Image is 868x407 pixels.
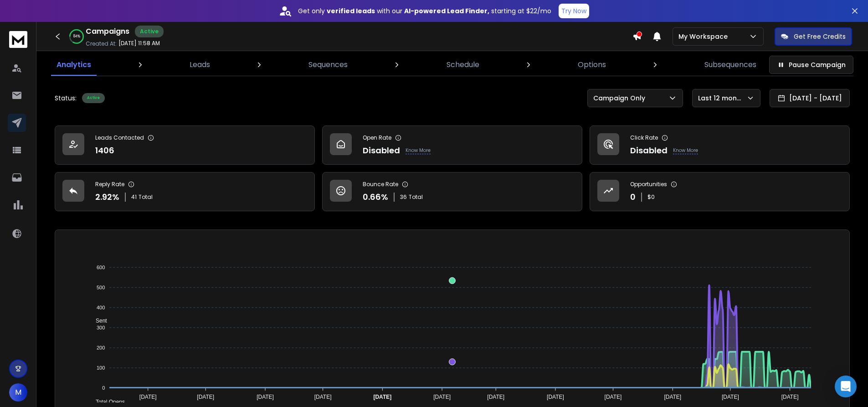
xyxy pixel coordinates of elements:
[781,394,799,400] tspan: [DATE]
[794,32,846,41] p: Get Free Credits
[673,147,698,154] p: Know More
[298,6,551,16] p: Get only with our starting at $22/mo
[572,54,611,76] a: Options
[605,394,622,400] tspan: [DATE]
[184,54,216,76] a: Leads
[139,394,157,400] tspan: [DATE]
[630,134,658,141] p: Click Rate
[835,376,857,397] div: Open Intercom Messenger
[97,325,105,330] tspan: 300
[197,394,214,400] tspan: [DATE]
[9,383,27,402] button: M
[97,305,105,310] tspan: 400
[118,40,160,47] p: [DATE] 11:58 AM
[55,125,315,165] a: Leads Contacted1406
[97,285,105,290] tspan: 500
[363,144,400,157] p: Disabled
[775,27,852,46] button: Get Free Credits
[373,394,391,400] tspan: [DATE]
[82,93,105,103] div: Active
[630,144,668,157] p: Disabled
[55,94,77,103] p: Status:
[308,59,348,70] p: Sequences
[56,59,91,70] p: Analytics
[578,59,606,70] p: Options
[561,6,586,16] p: Try Now
[102,385,105,391] tspan: 0
[97,265,105,270] tspan: 600
[664,394,681,400] tspan: [DATE]
[704,59,756,70] p: Subsequences
[139,193,153,201] span: Total
[363,181,398,188] p: Bounce Rate
[95,191,119,203] p: 2.92 %
[699,54,762,76] a: Subsequences
[95,181,124,188] p: Reply Rate
[73,34,80,39] p: 84 %
[55,172,315,211] a: Reply Rate2.92%41Total
[9,31,27,48] img: logo
[593,94,649,103] p: Campaign Only
[678,32,731,41] p: My Workspace
[89,399,125,405] span: Total Opens
[86,40,117,47] p: Created At:
[97,345,105,350] tspan: 200
[487,394,504,400] tspan: [DATE]
[322,172,582,211] a: Bounce Rate0.66%36Total
[441,54,485,76] a: Schedule
[630,181,667,188] p: Opportunities
[363,191,388,203] p: 0.66 %
[86,26,129,37] h1: Campaigns
[303,54,353,76] a: Sequences
[257,394,274,400] tspan: [DATE]
[190,59,210,70] p: Leads
[95,134,144,141] p: Leads Contacted
[698,94,746,103] p: Last 12 months
[630,191,636,203] p: 0
[722,394,739,400] tspan: [DATE]
[409,193,423,201] span: Total
[95,144,114,157] p: 1406
[406,147,431,154] p: Know More
[447,59,479,70] p: Schedule
[590,125,850,165] a: Click RateDisabledKnow More
[769,56,853,74] button: Pause Campaign
[647,193,655,201] p: $ 0
[131,193,137,201] span: 41
[97,365,105,370] tspan: 100
[327,6,375,16] strong: verified leads
[51,54,97,76] a: Analytics
[322,125,582,165] a: Open RateDisabledKnow More
[400,193,407,201] span: 36
[547,394,564,400] tspan: [DATE]
[135,26,164,37] div: Active
[363,134,391,141] p: Open Rate
[559,4,589,18] button: Try Now
[433,394,451,400] tspan: [DATE]
[314,394,332,400] tspan: [DATE]
[770,89,850,107] button: [DATE] - [DATE]
[590,172,850,211] a: Opportunities0$0
[89,318,107,324] span: Sent
[404,6,489,16] strong: AI-powered Lead Finder,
